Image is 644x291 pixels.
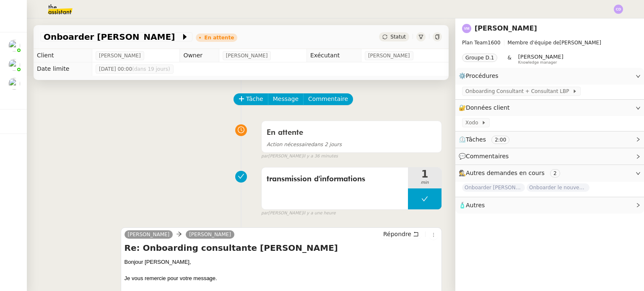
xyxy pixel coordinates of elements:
div: 🔐Données client [455,100,644,116]
div: En attente [204,35,234,40]
span: dans 2 jours [267,142,342,147]
span: [DATE] 00:00 [99,65,170,73]
button: Commentaire [303,93,353,105]
span: Membre d'équipe de [508,40,560,46]
button: Tâche [234,93,268,105]
nz-tag: Groupe D.1 [462,54,497,62]
div: 💬Commentaires [455,148,644,165]
span: [PERSON_NAME] [226,52,268,60]
span: Autres [466,202,485,209]
div: ⏲️Tâches 2:00 [455,131,644,148]
span: Statut [390,34,406,40]
span: En attente [267,129,303,136]
td: Exécutant [306,49,361,62]
span: il y a une heure [303,210,336,217]
span: 💬 [459,153,512,160]
span: Données client [466,104,510,111]
div: Bonjour [PERSON_NAME], [125,258,438,266]
span: 🕵️ [459,170,563,176]
span: Xodo [465,118,481,127]
span: ⚙️ [459,71,502,81]
span: 1600 [488,40,501,46]
span: [PERSON_NAME] [462,39,637,47]
td: Date limite [34,62,92,76]
div: ⚙️Procédures [455,68,644,84]
div: 🧴Autres [455,197,644,214]
span: 🔐 [459,103,513,113]
span: Procédures [466,72,499,79]
td: Owner [180,49,219,62]
img: svg [614,5,623,14]
span: Message [273,94,299,104]
span: Onboarder [PERSON_NAME] [44,33,181,41]
span: [PERSON_NAME] [368,52,410,60]
span: Action nécessaire [267,142,311,147]
img: users%2FRcIDm4Xn1TPHYwgLThSv8RQYtaM2%2Favatar%2F95761f7a-40c3-4bb5-878d-fe785e6f95b2 [8,78,20,90]
span: transmission d'informations [267,173,403,185]
span: Onboarding Consultant + Consultant LBP [465,87,572,95]
img: users%2FyQfMwtYgTqhRP2YHWHmG2s2LYaD3%2Favatar%2Fprofile-pic.png [8,59,20,71]
span: par [261,153,268,160]
span: Répondre [383,230,411,238]
span: Knowledge manager [518,60,557,65]
span: il y a 36 minutes [303,153,338,160]
span: Onboarder le nouveau consultant [527,183,589,192]
nz-tag: 2:00 [491,136,509,144]
div: Je vous remercie pour votre message. [125,274,438,283]
div: 🕵️Autres demandes en cours 2 [455,165,644,181]
span: Autres demandes en cours [466,170,545,176]
app-user-label: Knowledge manager [518,54,563,64]
span: Commentaires [466,153,509,160]
span: ⏲️ [459,136,517,143]
a: [PERSON_NAME] [186,231,234,238]
h4: Re: Onboarding consultante [PERSON_NAME] [125,242,438,254]
span: [PERSON_NAME] [518,54,563,60]
td: Client [34,49,92,62]
small: [PERSON_NAME] [261,210,336,217]
img: users%2FyQfMwtYgTqhRP2YHWHmG2s2LYaD3%2Favatar%2Fprofile-pic.png [8,40,20,52]
span: min [408,179,441,186]
span: (dans 19 jours) [132,66,170,72]
span: Commentaire [308,94,348,104]
span: Onboarder [PERSON_NAME] [462,183,525,192]
span: 1 [408,169,441,179]
a: [PERSON_NAME] [125,231,173,238]
small: [PERSON_NAME] [261,153,338,160]
span: 🧴 [459,202,485,209]
nz-tag: 2 [550,169,560,178]
a: [PERSON_NAME] [475,24,537,32]
img: svg [462,24,471,33]
span: & [507,54,511,64]
button: Répondre [380,229,422,239]
span: Plan Team [462,40,488,46]
span: Tâche [246,94,263,104]
span: [PERSON_NAME] [99,52,141,60]
button: Message [268,93,304,105]
span: par [261,210,268,217]
span: Tâches [466,136,486,143]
